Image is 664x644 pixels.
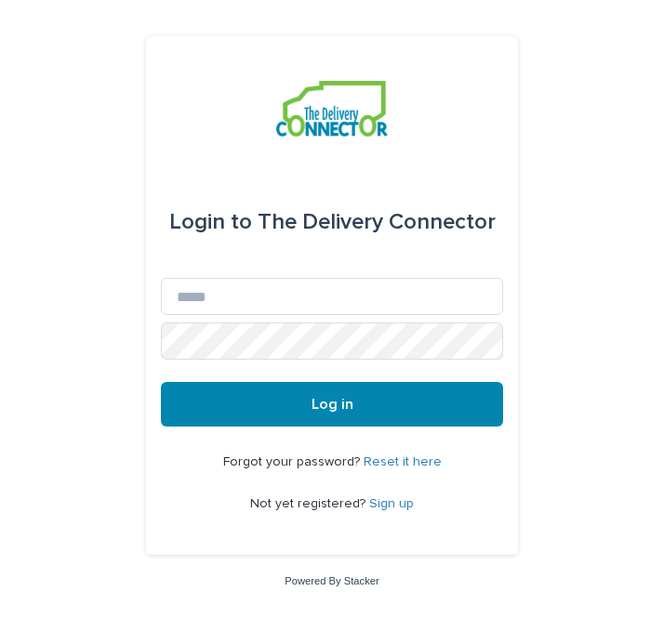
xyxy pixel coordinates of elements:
span: Not yet registered? [250,497,369,510]
a: Sign up [369,497,414,510]
span: Forgot your password? [223,455,364,468]
span: Log in [312,397,353,412]
img: aCWQmA6OSGG0Kwt8cj3c [276,81,387,137]
a: Powered By Stacker [285,575,378,586]
span: Login to [169,211,252,233]
button: Log in [161,382,503,427]
div: The Delivery Connector [169,196,496,248]
a: Reset it here [364,455,442,468]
